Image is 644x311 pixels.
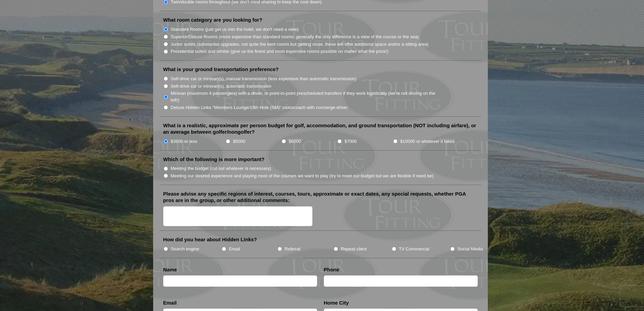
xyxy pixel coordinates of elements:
label: Minivan (maximum 4 passengers) with a driver, or point-to-point prescheduled transfers if they wo... [171,90,443,103]
label: $5000 [233,138,245,145]
label: Meeting our desired experience and playing most of the courses we want to play (try to meet our b... [171,173,434,179]
label: $3500 or less [171,138,197,145]
label: Search engine [171,246,199,252]
label: $10000 or whatever it takes [400,138,455,145]
label: Self-drive car or minivan(s), automatic transmission [171,83,271,90]
label: Presidential suites and similar (give us the finest and most expensive rooms possible no matter w... [171,48,388,55]
label: Deluxe Hidden Links "Members Lounge/19th Hole (SM)" motorcoach with concierge-driver [171,104,348,111]
label: Meeting the budget (cut out whatever is necessary) [171,165,271,172]
label: Email [229,246,240,252]
label: Email [163,299,177,306]
label: What room category are you looking for? [163,17,262,23]
label: Please advise any specific regions of interest, courses, tours, approximate or exact dates, any s... [163,191,478,204]
label: What is a realistic, approximate per person budget for golf, accommodation, and ground transporta... [163,122,478,135]
label: Superior/Deluxe Rooms (more expensive than standard rooms, generally the only difference is a vie... [171,34,419,40]
label: What is your ground transportation preference? [163,66,279,73]
label: TV Commercial [399,246,429,252]
label: How did you hear about Hidden Links? [163,236,257,243]
label: Home City [324,299,349,306]
label: Self-drive car or minivan(s), manual transmission (less expensive than automatic transmission) [171,75,356,82]
label: $7000 [344,138,357,145]
label: Junior suites (substantial upgrades, not quite the best rooms but getting close, these will offer... [171,41,429,48]
label: $6000 [289,138,301,145]
label: Standard Rooms (just get us into the hotel, we don't need a view) [171,26,299,33]
label: Referral [285,246,301,252]
label: Social Media [457,246,483,252]
label: Repeat client [341,246,367,252]
label: Name [163,266,177,273]
label: Phone [324,266,339,273]
label: Which of the following is more important? [163,156,265,163]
